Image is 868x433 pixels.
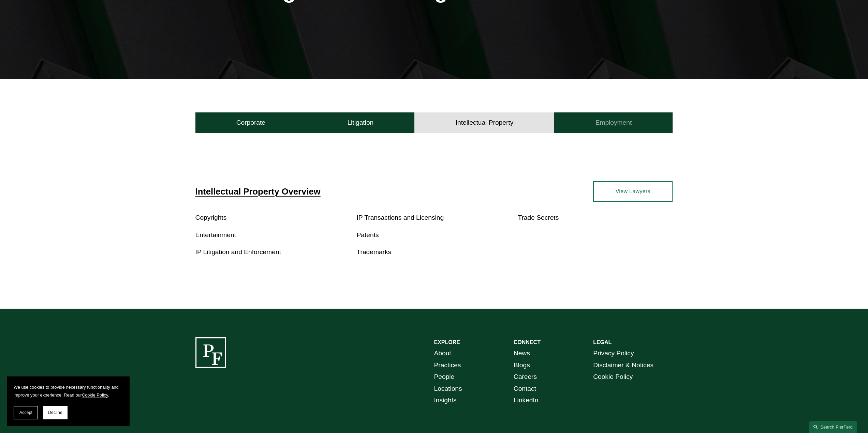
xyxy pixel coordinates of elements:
strong: CONNECT [514,339,541,345]
a: Trade Secrets [518,214,559,221]
strong: LEGAL [593,339,612,345]
a: View Lawyers [593,181,673,202]
a: Entertainment [195,231,236,238]
section: Cookie banner [7,376,130,426]
h4: Litigation [347,119,373,127]
a: Trademarks [357,248,392,256]
h4: Corporate [236,119,265,127]
span: Accept [19,410,32,415]
h4: Intellectual Property [456,119,514,127]
a: LinkedIn [514,395,539,406]
a: News [514,347,530,359]
a: Practices [434,359,461,371]
a: Copyrights [195,214,227,221]
strong: EXPLORE [434,339,460,345]
a: About [434,347,451,359]
a: Intellectual Property Overview [195,187,321,196]
h4: Employment [595,119,632,127]
a: Contact [514,383,536,395]
a: Insights [434,395,457,406]
a: Cookie Policy [82,392,108,398]
a: Search this site [809,421,857,433]
a: Cookie Policy [593,371,633,383]
a: People [434,371,455,383]
a: IP Litigation and Enforcement [195,248,281,256]
span: Decline [48,410,62,415]
button: Decline [43,406,68,419]
a: Disclaimer & Notices [593,359,653,371]
a: Privacy Policy [593,347,634,359]
a: IP Transactions and Licensing [357,214,444,221]
a: Patents [357,231,379,238]
a: Blogs [514,359,530,371]
p: We use cookies to provide necessary functionality and improve your experience. Read our . [14,383,123,399]
a: Locations [434,383,462,395]
a: Careers [514,371,537,383]
button: Accept [14,406,38,419]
